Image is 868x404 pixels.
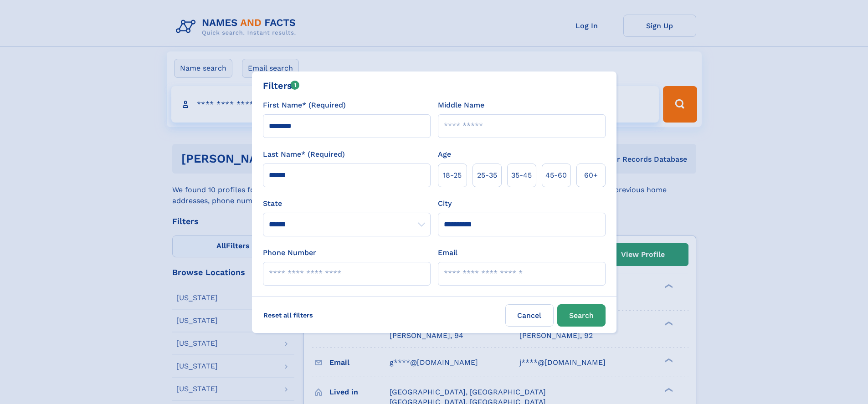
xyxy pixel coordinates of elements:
span: 45‑60 [545,170,567,181]
label: City [438,198,452,209]
label: Age [438,149,451,160]
span: 60+ [584,170,598,181]
span: 18‑25 [443,170,462,181]
label: Email [438,247,457,258]
div: Filters [263,79,300,92]
button: Search [557,304,606,327]
label: Cancel [505,304,554,327]
label: State [263,198,431,209]
label: Phone Number [263,247,316,258]
label: First Name* (Required) [263,100,346,111]
span: 35‑45 [511,170,532,181]
label: Last Name* (Required) [263,149,345,160]
label: Reset all filters [257,304,319,326]
label: Middle Name [438,100,484,111]
span: 25‑35 [477,170,497,181]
